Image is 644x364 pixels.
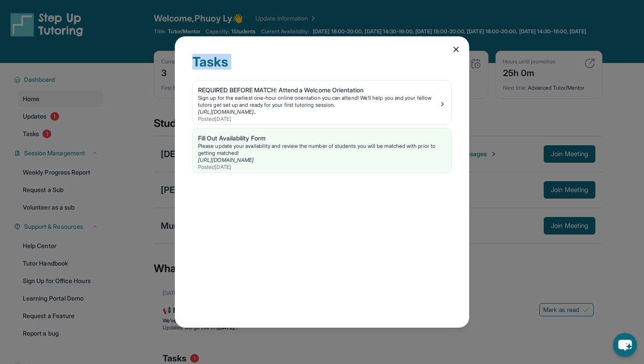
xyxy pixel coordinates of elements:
[198,86,439,94] div: REQUIRED BEFORE MATCH: Attend a Welcome Orientation
[198,143,446,157] div: Please update your availability and review the number of students you will be matched with prior ...
[198,157,254,163] a: [URL][DOMAIN_NAME]
[198,108,256,115] a: [URL][DOMAIN_NAME]..
[193,129,451,172] a: Fill Out Availability FormPlease update your availability and review the number of students you w...
[198,115,439,122] div: Posted [DATE]
[198,164,446,171] div: Posted [DATE]
[198,94,439,108] div: Sign up for the earliest one-hour online orientation you can attend! We’ll help you and your fell...
[192,54,452,80] div: Tasks
[198,134,446,143] div: Fill Out Availability Form
[613,333,637,357] button: chat-button
[193,80,451,124] a: REQUIRED BEFORE MATCH: Attend a Welcome OrientationSign up for the earliest one-hour online orien...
